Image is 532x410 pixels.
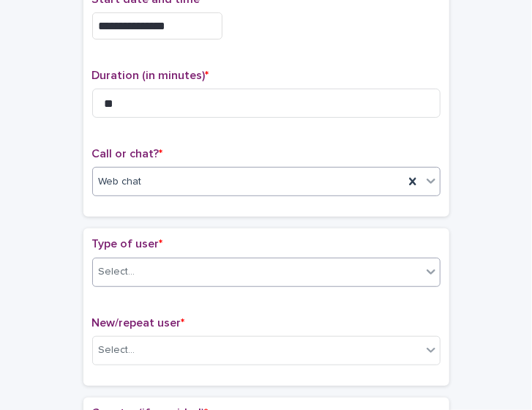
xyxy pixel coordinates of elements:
div: Select... [99,264,135,280]
span: Type of user [92,238,163,250]
div: Select... [99,343,135,358]
span: Web chat [99,174,142,190]
span: Duration (in minutes) [92,70,209,81]
span: New/repeat user [92,317,185,329]
span: Call or chat? [92,148,163,160]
